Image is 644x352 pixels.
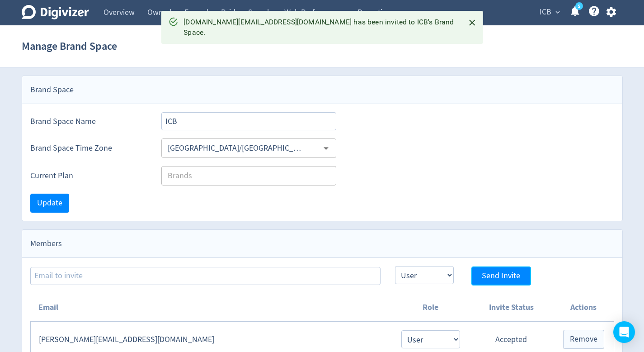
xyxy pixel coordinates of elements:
span: expand_more [554,8,562,16]
button: ICB [536,5,562,19]
th: Invite Status [469,294,554,322]
th: Actions [554,294,614,322]
th: Role [392,294,469,322]
input: Brand Space [161,112,337,130]
h1: Manage Brand Space [22,32,117,61]
div: Open Intercom Messenger [613,321,635,343]
div: Members [22,230,622,258]
button: Close [465,15,479,30]
th: Email [30,294,392,322]
input: Select Timezone [164,141,307,155]
label: Current Plan [30,170,147,181]
span: Send Invite [482,272,520,280]
button: Send Invite [471,266,531,285]
div: [DOMAIN_NAME][EMAIL_ADDRESS][DOMAIN_NAME] has been invited to ICB's Brand Space. [183,14,457,41]
button: Update [30,194,69,213]
div: Brand Space [22,76,622,104]
label: Brand Space Time Zone [30,143,147,154]
span: Remove [570,335,597,343]
label: Brand Space Name [30,116,147,127]
a: 5 [575,2,583,10]
input: Email to invite [30,267,381,285]
span: ICB [540,5,551,19]
button: Remove [563,330,604,349]
span: Update [37,199,62,207]
button: Open [319,141,333,155]
text: 5 [578,3,580,10]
